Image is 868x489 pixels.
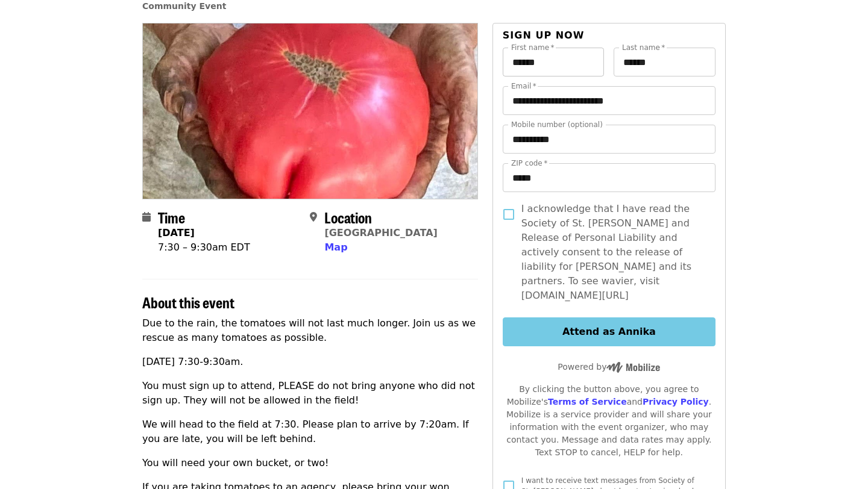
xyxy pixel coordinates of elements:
div: By clicking the button above, you agree to Mobilize's and . Mobilize is a service provider and wi... [503,383,715,459]
button: Map [324,240,347,255]
p: [DATE] 7:30-9:30am. [142,355,478,369]
i: map-marker-alt icon [310,211,317,223]
p: We will head to the field at 7:30. Please plan to arrive by 7:20am. If you are late, you will be ... [142,417,478,446]
label: First name [511,44,555,51]
a: Community Event [142,1,226,11]
input: ZIP code [503,163,715,192]
strong: [DATE] [158,227,195,238]
label: Email [511,83,536,90]
input: Email [503,86,715,115]
span: Location [324,207,372,228]
img: Powered by Mobilize [606,362,660,373]
input: Last name [614,48,715,76]
span: Time [158,207,185,228]
div: 7:30 – 9:30am EDT [158,240,250,255]
span: Sign up now [503,30,585,41]
input: First name [503,48,605,76]
img: Tomatoes in China Grove! organized by Society of St. Andrew [143,23,477,198]
a: Terms of Service [548,397,627,406]
a: [GEOGRAPHIC_DATA] [324,227,437,238]
p: You must sign up to attend, PLEASE do not bring anyone who did not sign up. They will not be allo... [142,379,478,408]
span: About this event [142,291,234,313]
label: ZIP code [511,160,547,167]
i: calendar icon [142,211,151,223]
span: I acknowledge that I have read the Society of St. [PERSON_NAME] and Release of Personal Liability... [521,202,706,303]
input: Mobile number (optional) [503,125,715,154]
span: Powered by [558,362,660,372]
label: Last name [622,44,665,51]
span: Map [324,241,347,253]
button: Attend as Annika [503,317,715,346]
label: Mobile number (optional) [511,121,603,128]
p: Due to the rain, the tomatoes will not last much longer. Join us as we rescue as many tomatoes as... [142,316,478,345]
p: You will need your own bucket, or two! [142,456,478,470]
a: Privacy Policy [643,397,709,406]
